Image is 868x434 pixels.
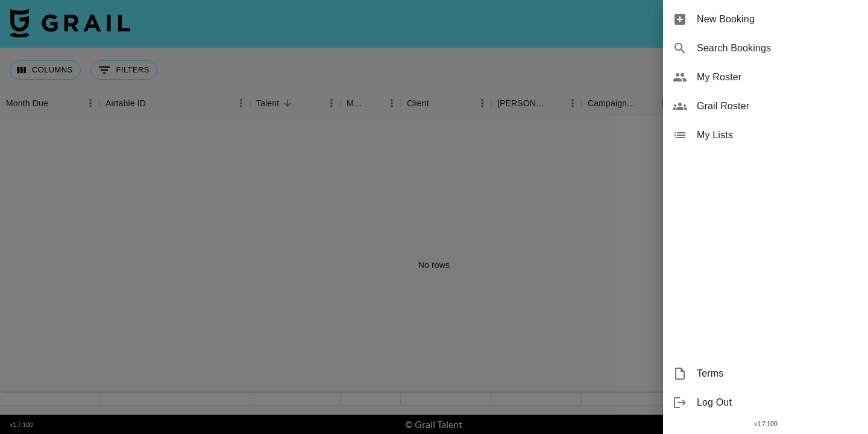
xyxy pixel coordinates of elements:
div: Terms [663,359,868,388]
span: New Booking [697,12,858,27]
div: v 1.7.100 [663,417,868,430]
div: Log Out [663,388,868,417]
span: Grail Roster [697,99,858,113]
span: Log Out [697,395,858,410]
div: New Booking [663,5,868,34]
div: My Lists [663,121,868,150]
div: Search Bookings [663,34,868,63]
div: My Roster [663,63,868,92]
span: My Lists [697,128,858,142]
span: Terms [697,366,858,381]
span: My Roster [697,70,858,85]
div: Grail Roster [663,92,868,121]
span: Search Bookings [697,41,858,56]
